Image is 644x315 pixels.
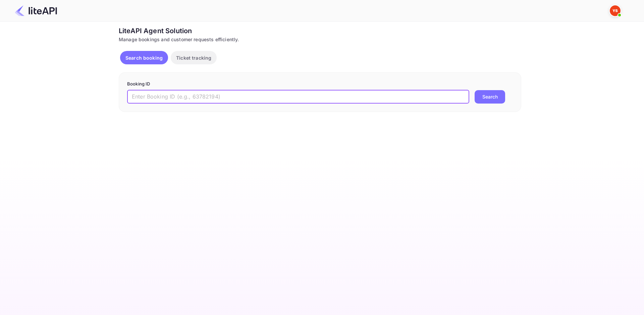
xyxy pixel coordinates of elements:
[119,26,521,36] div: LiteAPI Agent Solution
[119,36,521,43] div: Manage bookings and customer requests efficiently.
[15,5,57,16] img: LiteAPI Logo
[176,54,211,61] p: Ticket tracking
[127,81,513,87] p: Booking ID
[125,54,163,61] p: Search booking
[127,90,469,104] input: Enter Booking ID (e.g., 63782194)
[475,90,505,104] button: Search
[610,5,621,16] img: Yandex Support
